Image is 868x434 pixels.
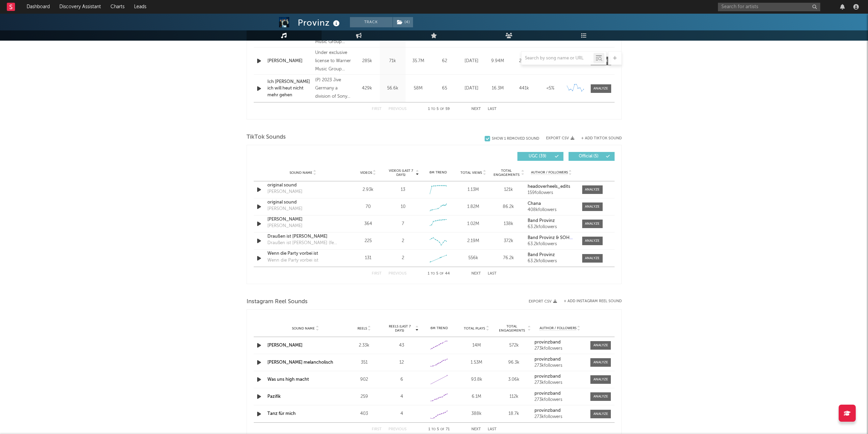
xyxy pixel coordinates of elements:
[402,221,404,227] div: 7
[267,182,339,189] a: original sound
[564,299,622,303] button: + Add Instagram Reel Sound
[401,204,406,210] div: 10
[459,342,494,349] div: 14M
[347,342,381,349] div: 2.33k
[393,17,413,27] button: (4)
[433,85,457,92] div: 65
[352,221,384,227] div: 364
[440,108,444,111] span: of
[267,188,303,195] div: [PERSON_NAME]
[492,204,524,210] div: 86.2k
[574,137,622,140] button: + Add TikTok Sound
[459,393,494,400] div: 6.1M
[528,201,541,206] strong: Chana
[534,340,561,345] strong: provinzband
[352,255,384,262] div: 131
[492,169,520,177] span: Total Engagements
[546,136,574,140] button: Export CSV
[528,184,570,189] strong: headoverheels_edits
[267,206,303,212] div: [PERSON_NAME]
[528,219,575,223] a: Band Provinz
[573,154,604,158] span: Official ( 5 )
[497,359,531,366] div: 96.3k
[534,408,561,413] strong: provinzband
[459,376,494,383] div: 93.8k
[267,79,312,99] div: Ich [PERSON_NAME] ich will heut nicht mehr gehen
[460,171,482,175] span: Total Views
[420,105,458,113] div: 1 5 59
[420,270,458,278] div: 1 5 44
[431,272,435,275] span: to
[298,17,341,28] div: Provinz
[457,221,489,227] div: 1.02M
[528,236,585,240] strong: Band Provinz & SOHO BANI
[529,299,557,304] button: Export CSV
[407,85,429,92] div: 58M
[267,199,339,206] a: original sound
[528,242,575,247] div: 63.2k followers
[531,170,568,175] span: Author / Followers
[401,186,405,193] div: 13
[471,107,481,111] button: Next
[534,374,586,379] a: provinzband
[459,359,494,366] div: 1.53M
[422,170,454,175] div: 6M Trend
[540,326,576,331] span: Author / Followers
[497,342,531,349] div: 572k
[528,184,575,189] a: headoverheels_edits
[431,108,435,111] span: to
[534,415,586,419] div: 273k followers
[488,272,497,276] button: Last
[539,85,562,92] div: <5%
[352,204,384,210] div: 70
[372,107,382,111] button: First
[267,377,309,382] a: Was uns high macht
[385,393,419,400] div: 4
[267,250,339,257] a: Wenn die Party vorbei ist
[557,299,622,303] div: + Add Instagram Reel Sound
[497,376,531,383] div: 3.06k
[385,359,419,366] div: 12
[534,346,586,351] div: 273k followers
[388,428,407,431] button: Previous
[464,326,485,331] span: Total Plays
[267,360,333,365] a: [PERSON_NAME] melancholisch
[534,391,561,396] strong: provinzband
[247,133,286,141] span: TikTok Sounds
[347,359,381,366] div: 351
[521,56,593,61] input: Search by song name or URL
[581,137,622,140] button: + Add TikTok Sound
[347,410,381,417] div: 403
[534,363,586,368] div: 273k followers
[393,17,413,27] span: ( 4 )
[492,186,524,193] div: 121k
[372,272,382,276] button: First
[382,85,404,92] div: 56.6k
[387,169,415,177] span: Videos (last 7 days)
[488,107,497,111] button: Last
[522,154,553,158] span: UGC ( 39 )
[528,253,555,257] strong: Band Provinz
[513,85,535,92] div: 441k
[534,397,586,402] div: 273k followers
[528,259,575,264] div: 63.2k followers
[517,152,563,161] button: UGC(39)
[457,255,489,262] div: 556k
[352,238,384,244] div: 225
[422,326,456,331] div: 6M Trend
[267,233,339,240] a: Draußen ist [PERSON_NAME]
[315,76,352,101] div: (P) 2023 Jive Germany a division of Sony Music Entertainment Germany GmbH
[357,326,367,331] span: Reels
[385,376,419,383] div: 6
[486,85,509,92] div: 16.3M
[372,428,382,431] button: First
[471,272,481,276] button: Next
[528,253,575,257] a: Band Provinz
[528,208,575,212] div: 408k followers
[440,272,444,275] span: of
[290,171,312,175] span: Sound Name
[492,221,524,227] div: 138k
[292,326,315,331] span: Sound Name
